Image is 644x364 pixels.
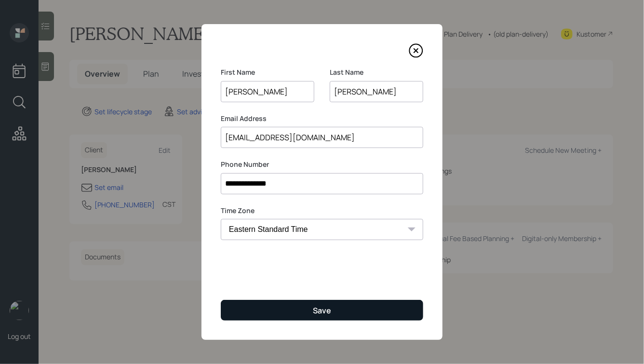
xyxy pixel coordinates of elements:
[313,305,331,316] div: Save
[221,206,423,216] label: Time Zone
[221,160,423,169] label: Phone Number
[221,67,314,77] label: First Name
[221,300,423,321] button: Save
[330,67,423,77] label: Last Name
[221,114,423,123] label: Email Address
